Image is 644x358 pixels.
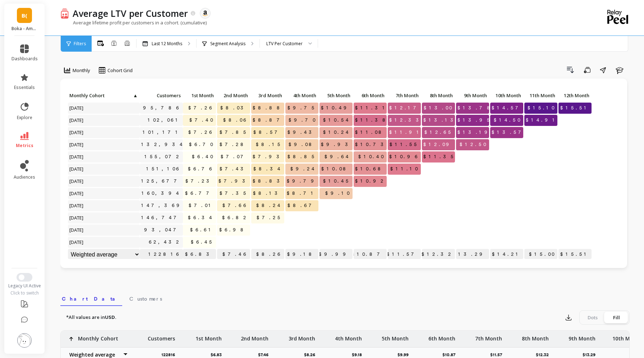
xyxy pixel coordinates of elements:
p: Average LTV per Customer [73,7,188,19]
span: [DATE] [68,200,86,211]
a: 155,072 [143,151,183,162]
p: 1st Month [183,90,216,100]
span: $12.33 [388,115,425,126]
p: $9.99 [319,249,353,260]
span: $10.08 [320,164,353,174]
span: $8.13 [252,188,284,199]
span: 11th Month [526,93,555,98]
span: $10.54 [322,115,353,126]
span: Chart Data [62,295,121,302]
p: 1st Month [195,331,222,342]
p: $7.46 [258,352,273,358]
span: $6.70 [188,139,216,150]
p: $10.87 [442,352,460,358]
span: $8.57 [252,127,284,138]
p: Boka - Amazon (Essor) [11,26,38,32]
span: 2nd Month [218,93,248,98]
p: $6.83 [183,249,216,260]
span: $9.93 [319,139,355,150]
span: $13.19 [456,127,494,138]
p: 6th Month [354,90,387,100]
span: 4th Month [287,93,316,98]
span: [DATE] [68,127,86,138]
p: 4th Month [285,90,318,100]
a: 101,171 [141,127,183,138]
div: Dots [581,312,604,323]
a: 125,677 [140,176,184,187]
span: $10.68 [354,164,387,174]
span: $13.00 [422,103,455,113]
span: $8.34 [252,164,284,174]
a: 151,106 [145,164,183,174]
div: Toggle SortBy [285,90,319,102]
span: $10.96 [388,151,422,162]
span: $14.50 [492,115,523,126]
p: 6th Month [428,331,455,342]
p: $15.51 [558,249,592,260]
div: Toggle SortBy [490,90,524,102]
span: $7.93 [251,151,286,162]
span: $7.07 [219,151,250,162]
p: 10th Month [612,331,642,342]
p: $9.99 [397,352,413,358]
span: $10.24 [322,127,353,138]
span: $7.23 [184,176,216,187]
span: $12.09 [422,139,456,150]
div: Toggle SortBy [251,90,285,102]
span: explore [17,115,32,121]
span: $7.43 [218,164,250,174]
span: $6.40 [190,151,216,162]
p: Monthly Cohort [68,90,140,100]
p: $9.18 [285,249,318,260]
span: Monthly [73,67,90,74]
p: $12.32 [422,249,455,260]
span: $9.10 [324,188,353,199]
span: [DATE] [68,164,86,174]
span: 9th Month [457,93,487,98]
span: Monthly Cohort [69,93,132,98]
p: $13.29 [456,249,489,260]
div: Toggle SortBy [353,90,387,102]
p: *All values are in [66,314,116,321]
span: [DATE] [68,103,86,113]
p: $8.26 [304,352,319,358]
span: 12th Month [560,93,589,98]
span: $11.91 [388,127,424,138]
a: 93,047 [143,225,183,235]
nav: Tabs [60,289,630,306]
div: Toggle SortBy [558,90,592,102]
span: $7.40 [188,115,216,126]
p: 9th Month [569,331,595,342]
a: 132,934 [140,139,187,150]
span: [DATE] [68,212,86,223]
p: $6.83 [211,352,226,358]
img: api.amazon.svg [202,10,208,17]
p: $12.32 [536,352,553,358]
a: 160,394 [140,188,183,199]
p: 3rd Month [251,90,284,100]
span: $9.43 [286,127,318,138]
span: $10.45 [322,176,353,187]
div: Toggle SortBy [456,90,490,102]
span: $13.78 [456,103,497,113]
p: Last 12 Months [152,41,182,47]
span: $11.35 [422,151,457,162]
div: Toggle SortBy [183,90,217,102]
p: $11.57 [388,249,421,260]
span: metrics [16,143,33,149]
p: Monthly Cohort [78,331,118,342]
p: $7.46 [217,249,250,260]
span: $7.66 [221,200,250,211]
span: $7.26 [187,127,216,138]
span: [DATE] [68,139,86,150]
p: $10.87 [354,249,387,260]
p: $11.57 [490,352,506,358]
div: Fill [604,312,628,323]
span: $11.38 [354,115,392,126]
span: $15.10 [526,103,557,113]
span: [DATE] [68,237,86,248]
button: Switch to New UI [17,273,32,282]
span: dashboards [11,56,38,62]
p: 8th Month [422,90,455,100]
span: $6.98 [218,225,250,235]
